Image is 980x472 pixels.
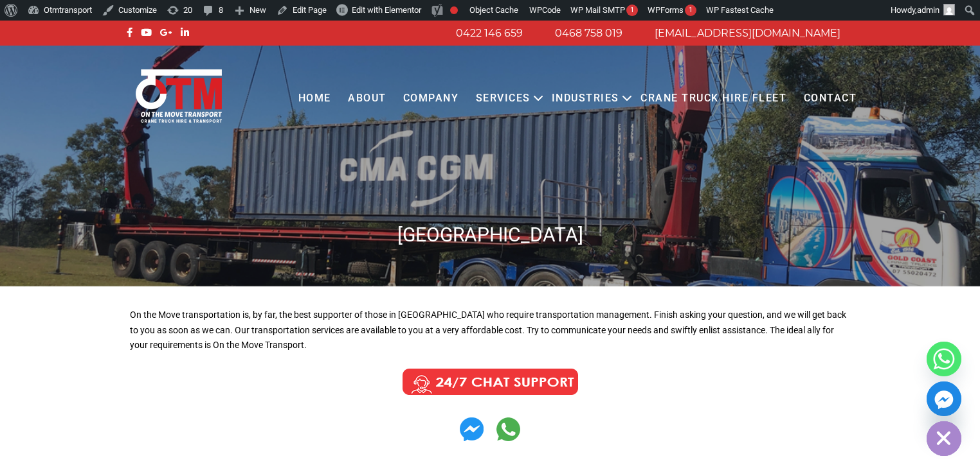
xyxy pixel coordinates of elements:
[632,81,795,116] a: Crane Truck Hire Fleet
[630,6,634,14] span: 1
[456,27,523,39] a: 0422 146 659
[555,27,622,39] a: 0468 758 019
[123,222,857,247] h1: [GEOGRAPHIC_DATA]
[340,81,395,116] a: About
[467,81,539,116] a: Services
[927,381,961,416] a: Facebook_Messenger
[655,27,840,39] a: [EMAIL_ADDRESS][DOMAIN_NAME]
[917,5,939,15] span: admin
[450,6,458,14] div: Focus keyphrase not set
[795,81,865,116] a: Contact
[927,342,961,376] a: Whatsapp
[289,81,339,116] a: Home
[133,68,224,124] img: Otmtransport
[460,417,484,441] img: Contact us on Whatsapp
[395,81,467,116] a: COMPANY
[352,5,421,15] span: Edit with Elementor
[496,417,520,441] img: Contact us on Whatsapp
[685,4,696,16] div: 1
[394,366,587,398] img: Call us Anytime
[543,81,628,116] a: Industries
[130,308,850,353] p: On the Move transportation is, by far, the best supporter of those in [GEOGRAPHIC_DATA] who requi...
